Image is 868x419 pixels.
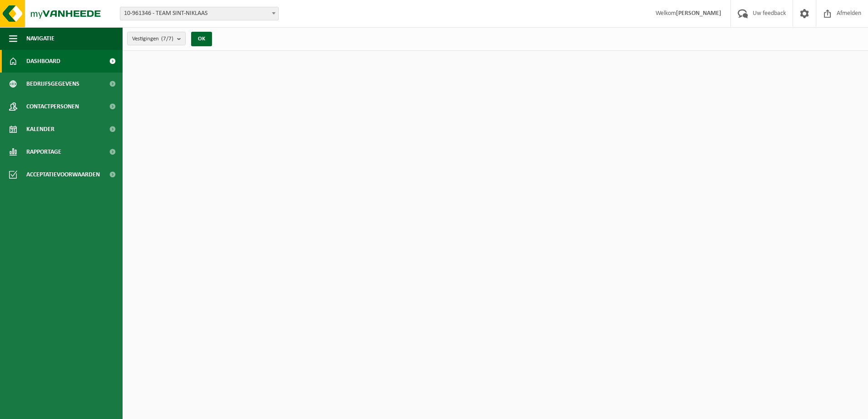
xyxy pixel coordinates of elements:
[26,27,54,50] span: Navigatie
[120,7,279,20] span: 10-961346 - TEAM SINT-NIKLAAS
[120,7,278,20] span: 10-961346 - TEAM SINT-NIKLAAS
[26,118,54,141] span: Kalender
[127,32,186,45] button: Vestigingen(7/7)
[26,50,60,73] span: Dashboard
[161,36,173,42] count: (7/7)
[676,10,721,17] strong: [PERSON_NAME]
[132,32,173,46] span: Vestigingen
[191,32,212,46] button: OK
[26,141,61,163] span: Rapportage
[26,73,79,95] span: Bedrijfsgegevens
[26,163,100,186] span: Acceptatievoorwaarden
[26,95,79,118] span: Contactpersonen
